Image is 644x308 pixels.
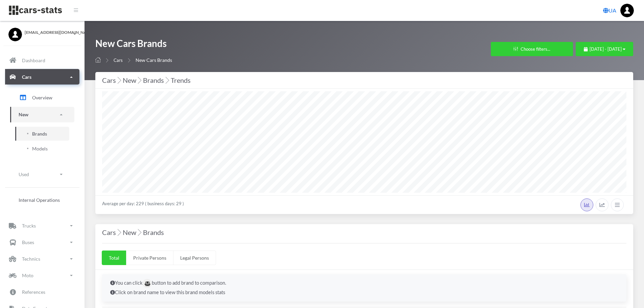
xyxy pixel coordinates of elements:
[32,130,47,137] span: Brands
[620,4,634,17] img: ...
[5,218,79,234] a: Trucks
[95,37,172,53] h1: New Cars Brands
[25,29,76,35] span: [EMAIL_ADDRESS][DOMAIN_NAME]
[95,195,633,214] div: Average per day: 229 ( business days: 29 )
[491,42,573,56] button: Choose filters...
[19,170,29,179] p: Used
[32,94,52,101] span: Overview
[126,251,173,265] a: Private Persons
[22,255,40,263] p: Technics
[10,107,74,122] a: New
[5,69,79,85] a: Cars
[114,57,123,63] a: Cars
[8,28,76,35] a: [EMAIL_ADDRESS][DOMAIN_NAME]
[15,142,69,156] a: Models
[32,145,48,152] span: Models
[19,111,28,119] p: New
[22,288,45,297] p: References
[15,127,69,141] a: Brands
[19,196,60,204] span: Internal Operations
[136,57,172,63] span: New Cars Brands
[10,167,74,182] a: Used
[22,73,31,81] p: Cars
[10,193,74,207] a: Internal Operations
[5,251,79,267] a: Technics
[102,227,626,238] h4: Cars New Brands
[8,5,63,16] img: navbar brand
[5,235,79,250] a: Buses
[10,89,74,106] a: Overview
[600,4,619,17] a: UA
[173,251,216,265] a: Legal Persons
[5,53,79,68] a: Dashboard
[5,268,79,283] a: Moto
[22,222,36,230] p: Trucks
[102,75,626,86] div: Cars New Brands Trends
[22,56,45,65] p: Dashboard
[22,271,33,280] p: Moto
[102,251,126,265] a: Total
[102,274,626,302] div: You can click button to add brand to comparison. Click on brand name to view this brand models stats
[22,238,34,247] p: Buses
[590,46,622,52] span: [DATE] - [DATE]
[5,284,79,300] a: References
[576,42,633,56] button: [DATE] - [DATE]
